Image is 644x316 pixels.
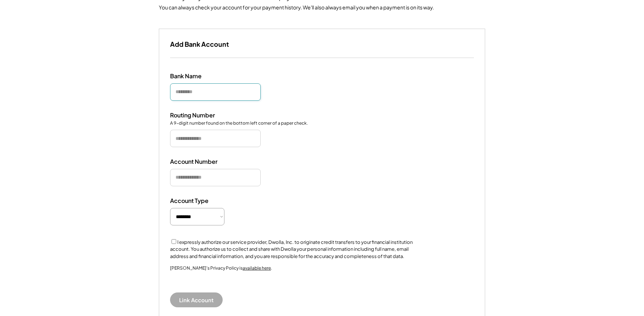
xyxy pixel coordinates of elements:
[243,265,271,271] a: available here
[170,112,243,119] div: Routing Number
[170,72,243,80] div: Bank Name
[170,40,229,48] h3: Add Bank Account
[170,265,272,282] div: [PERSON_NAME]’s Privacy Policy is .
[170,120,308,126] div: A 9-digit number found on the bottom left corner of a paper check.
[159,4,485,11] div: You can always check your account for your payment history. We'll also always email you when a pa...
[170,239,413,259] label: I expressly authorize our service provider, Dwolla, Inc. to originate credit transfers to your fi...
[170,197,243,205] div: Account Type
[170,158,243,166] div: Account Number
[170,292,223,307] button: Link Account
